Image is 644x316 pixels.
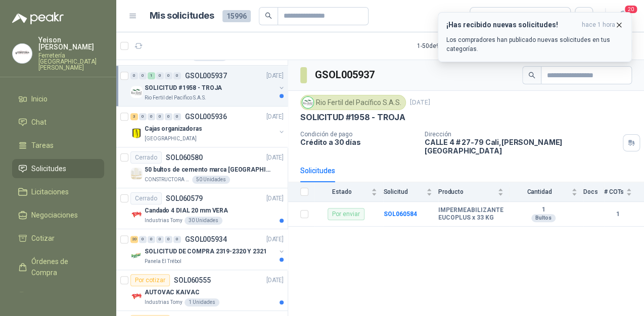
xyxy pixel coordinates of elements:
div: Cerrado [130,192,162,204]
div: 0 [148,236,155,243]
p: [DATE] [266,71,284,81]
button: 20 [614,7,632,25]
a: Solicitudes [12,159,104,178]
a: CerradoSOL060580[DATE] Company Logo50 bultos de cemento marca [GEOGRAPHIC_DATA]CONSTRUCTORA GRUPO... [116,147,288,188]
th: Producto [438,182,510,202]
a: Órdenes de Compra [12,252,104,282]
p: GSOL005937 [185,72,227,79]
img: Company Logo [130,127,143,139]
div: 0 [165,113,172,120]
span: Chat [31,117,47,128]
th: Solicitud [383,182,438,202]
div: Solicitudes [300,165,335,176]
p: GSOL005934 [185,236,227,243]
a: Por cotizarSOL060555[DATE] Company LogoAUTOVAC KAIVACIndustrias Tomy1 Unidades [116,270,288,311]
h3: GSOL005937 [315,67,376,83]
div: 3 [130,113,138,120]
p: SOL060555 [174,277,211,284]
div: 0 [139,113,147,120]
h1: Mis solicitudes [150,9,214,23]
a: Inicio [12,89,104,109]
th: Cantidad [510,182,583,202]
p: Crédito a 30 días [300,138,417,146]
div: Por cotizar [130,274,170,286]
a: SOL060584 [383,210,417,218]
p: [GEOGRAPHIC_DATA] [145,135,197,143]
div: 0 [156,113,164,120]
div: 0 [173,72,181,79]
p: [DATE] [266,276,284,285]
div: 30 Unidades [185,217,222,225]
b: 1 [604,209,632,219]
div: 0 [165,236,172,243]
p: Cajas organizadoras [145,124,202,134]
span: Solicitud [383,188,424,195]
div: 1 [148,72,155,79]
div: Todas [476,11,497,22]
div: 0 [156,72,164,79]
a: Tareas [12,136,104,155]
div: 1 Unidades [185,298,219,306]
img: Company Logo [130,249,143,261]
p: Yeison [PERSON_NAME] [38,36,104,50]
img: Company Logo [130,290,143,302]
p: SOLICITUD #1958 - TROJA [145,83,222,93]
span: hace 1 hora [582,21,615,29]
p: [DATE] [266,235,284,244]
img: Company Logo [302,97,313,108]
p: AUTOVAC KAIVAC [145,288,199,297]
span: # COTs [604,188,624,195]
span: Producto [438,188,495,195]
img: Company Logo [130,86,143,98]
p: Los compradores han publicado nuevas solicitudes en tus categorías. [446,35,623,54]
span: Remisiones [31,290,69,301]
p: Dirección [425,131,619,138]
div: Por enviar [328,208,364,220]
p: [DATE] [410,98,430,108]
b: IMPERMEABILIZANTE EUCOPLUS x 33 KG [438,206,503,222]
p: Rio Fertil del Pacífico S.A.S. [145,94,206,102]
p: Condición de pago [300,131,417,138]
div: 50 Unidades [192,176,230,184]
p: SOLICITUD DE COMPRA 2319-2320 Y 2321 [145,247,267,256]
p: Industrias Tomy [145,298,182,306]
div: 0 [139,236,147,243]
a: 20 0 0 0 0 0 GSOL005934[DATE] Company LogoSOLICITUD DE COMPRA 2319-2320 Y 2321Panela El Trébol [130,233,286,266]
span: search [528,72,535,79]
div: 0 [139,72,147,79]
span: Inicio [31,93,48,104]
a: Licitaciones [12,182,104,201]
th: Docs [583,182,604,202]
a: CerradoSOL060579[DATE] Company LogoCandado 4 DIAL 20 mm VERAIndustrias Tomy30 Unidades [116,188,288,229]
span: Tareas [31,140,54,151]
a: 3 0 0 0 0 0 GSOL005936[DATE] Company LogoCajas organizadoras[GEOGRAPHIC_DATA] [130,111,286,143]
p: Panela El Trébol [145,257,181,266]
img: Logo peakr [12,12,64,24]
p: [DATE] [266,153,284,163]
a: Cotizar [12,229,104,248]
p: Candado 4 DIAL 20 mm VERA [145,206,228,216]
a: Chat [12,113,104,132]
p: CALLE 4 # 27-79 Cali , [PERSON_NAME][GEOGRAPHIC_DATA] [425,138,619,155]
span: 20 [624,5,638,14]
div: 0 [156,236,164,243]
a: Negociaciones [12,205,104,225]
p: Ferretería [GEOGRAPHIC_DATA][PERSON_NAME] [38,52,104,71]
div: 0 [165,72,172,79]
div: Rio Fertil del Pacífico S.A.S. [300,95,406,110]
a: Remisiones [12,286,104,305]
div: Cerrado [130,151,162,164]
span: Negociaciones [31,209,78,221]
img: Company Logo [130,208,143,221]
div: 0 [173,236,181,243]
p: GSOL005936 [185,113,227,120]
div: 0 [148,113,155,120]
b: 1 [510,206,577,214]
p: CONSTRUCTORA GRUPO FIP [145,176,190,184]
span: Órdenes de Compra [31,256,95,278]
span: search [265,12,272,19]
span: Cotizar [31,233,55,244]
span: 15996 [222,10,251,22]
div: 0 [130,72,138,79]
